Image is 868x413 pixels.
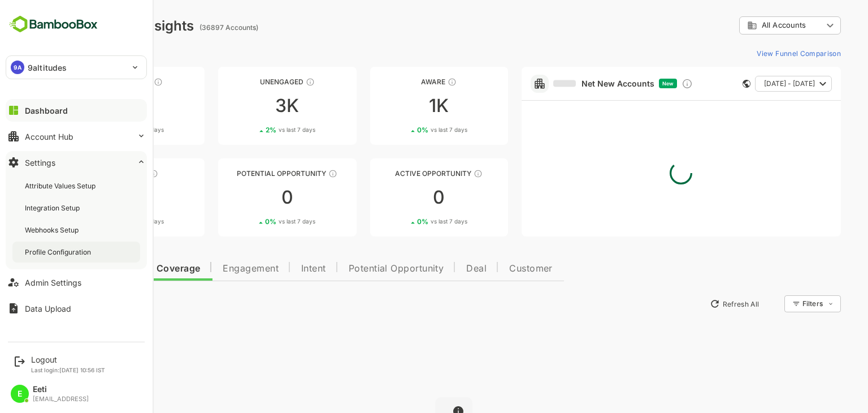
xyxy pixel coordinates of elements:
p: 9altitudes [28,62,67,74]
div: 168 [27,188,165,206]
span: Engagement [183,264,239,273]
button: Settings [6,151,147,174]
div: 0 % [74,126,124,134]
a: UnreachedThese accounts have not been engaged with for a defined time period33K0%vs last 7 days [27,67,165,145]
div: E [11,385,29,403]
span: [DATE] - [DATE] [724,76,775,91]
span: Data Quality and Coverage [38,264,160,273]
span: New [623,80,634,87]
div: Webhooks Setup [25,225,81,235]
button: Refresh All [665,295,724,313]
span: Deal [427,264,447,273]
div: Profile Configuration [25,247,93,257]
div: Attribute Values Setup [25,181,98,191]
div: Aware [331,78,468,86]
span: vs last 7 days [88,126,124,134]
div: 1K [331,97,468,115]
button: Dashboard [6,99,147,122]
div: 0 % [377,126,428,134]
div: Filters [763,299,783,308]
div: These accounts have open opportunities which might be at any of the Sales Stages [434,169,443,178]
button: Account Hub [6,125,147,148]
div: 9A [11,61,24,74]
div: Account Hub [25,132,73,141]
button: Data Upload [6,297,147,320]
div: These accounts have just entered the buying cycle and need further nurturing [408,78,417,87]
ag: (36897 Accounts) [160,23,222,32]
button: View Funnel Comparison [713,44,801,62]
button: Admin Settings [6,271,147,294]
span: vs last 7 days [88,217,124,226]
div: [EMAIL_ADDRESS] [33,395,89,403]
div: Settings [25,158,55,167]
p: Last login: [DATE] 10:56 IST [31,367,105,373]
a: EngagedThese accounts are warm, further nurturing would qualify them to MQAs1682%vs last 7 days [27,158,165,236]
a: Active OpportunityThese accounts have open opportunities which might be at any of the Sales Stage... [331,158,468,236]
span: Customer [470,264,513,273]
div: These accounts have not been engaged with for a defined time period [114,78,123,87]
span: vs last 7 days [391,217,428,226]
div: Engaged [27,169,165,178]
div: Dashboard [25,106,68,115]
div: Logout [31,355,105,364]
div: These accounts are warm, further nurturing would qualify them to MQAs [110,169,119,178]
div: Data Upload [25,304,71,313]
button: [DATE] - [DATE] [715,76,792,92]
div: Filters [762,294,801,314]
a: Potential OpportunityThese accounts are MQAs and can be passed on to Inside Sales00%vs last 7 days [179,158,316,236]
a: Net New Accounts [514,79,615,89]
span: All Accounts [722,21,766,29]
div: Potential Opportunity [179,169,316,178]
span: vs last 7 days [239,126,276,134]
img: BambooboxFullLogoMark.5f36c76dfaba33ec1ec1367b70bb1252.svg [6,14,101,35]
a: AwareThese accounts have just entered the buying cycle and need further nurturing1K0%vs last 7 days [331,67,468,145]
div: All Accounts [708,20,783,31]
div: These accounts are MQAs and can be passed on to Inside Sales [289,169,298,178]
span: vs last 7 days [239,217,276,226]
div: 2 % [75,217,124,226]
div: Integration Setup [25,203,82,213]
div: 0 % [225,217,276,226]
span: Intent [262,264,287,273]
div: Active Opportunity [331,169,468,178]
div: Admin Settings [25,278,81,287]
div: This card does not support filter and segments [703,80,711,88]
div: These accounts have not shown enough engagement and need nurturing [266,78,275,87]
div: 0 % [377,217,428,226]
div: Unreached [27,78,165,86]
div: Unengaged [179,78,316,86]
button: New Insights [27,294,110,314]
div: Discover new ICP-fit accounts showing engagement — via intent surges, anonymous website visits, L... [642,78,653,89]
div: Dashboard Insights [27,18,154,34]
div: 33K [27,97,165,115]
div: Eeti [33,385,89,394]
div: 3K [179,97,316,115]
div: 9A9altitudes [6,56,146,79]
div: 0 [179,188,316,206]
div: All Accounts [700,15,801,37]
a: UnengagedThese accounts have not shown enough engagement and need nurturing3K2%vs last 7 days [179,67,316,145]
div: 2 % [226,126,276,134]
div: 0 [331,188,468,206]
span: vs last 7 days [391,126,428,134]
span: Potential Opportunity [309,264,405,273]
